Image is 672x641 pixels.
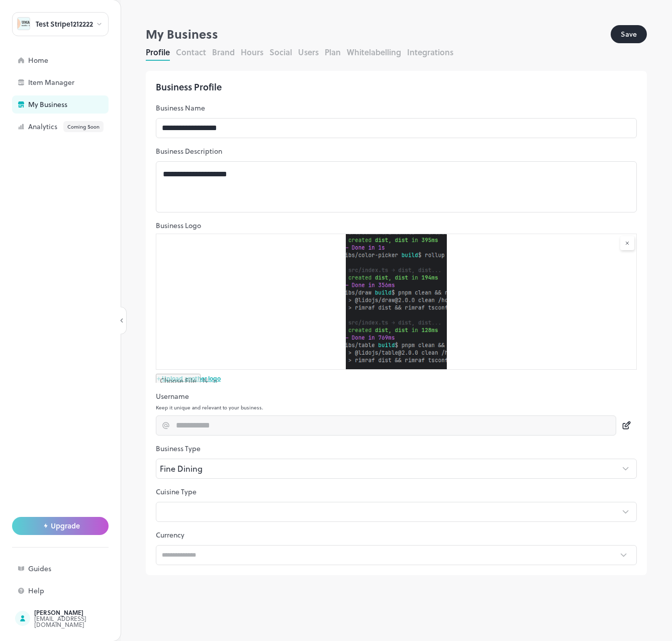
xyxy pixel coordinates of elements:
div: ​ [156,502,620,522]
div: Home [28,57,129,64]
div: Business Profile [156,81,637,93]
img: 1755956680119y1b0mw30ums.png [156,234,636,369]
p: Business Logo [156,221,637,231]
img: avatar [18,18,30,30]
p: Business Description [156,146,637,156]
button: Hours [241,46,263,58]
button: Save [611,25,647,43]
button: Social [269,46,292,58]
button: Profile [146,46,170,58]
button: Open [613,545,633,565]
button: Whitelabelling [347,46,401,58]
button: Plan [325,46,341,58]
p: Username [156,391,637,401]
p: Business Type [156,444,637,454]
p: Cuisine Type [156,487,637,497]
p: Keep it unique and relevant to your business. [156,404,637,410]
span: Upgrade [51,522,80,530]
div: My Business [28,101,129,108]
p: Business Name [156,103,637,113]
div: Analytics [28,121,129,132]
div: [PERSON_NAME] [34,609,129,615]
button: Users [298,46,319,58]
button: Brand [212,46,235,58]
div: Guides [28,565,129,572]
div: Coming Soon [63,121,104,132]
div: Test Stripe1212222 [36,21,93,28]
p: Currency [156,530,637,540]
div: [EMAIL_ADDRESS][DOMAIN_NAME] [34,615,129,627]
div: My Business [146,25,611,43]
div: Item Manager [28,79,129,86]
button: Contact [176,46,206,58]
div: Fine Dining [156,459,620,479]
div: Help [28,587,129,594]
button: Integrations [407,46,453,58]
